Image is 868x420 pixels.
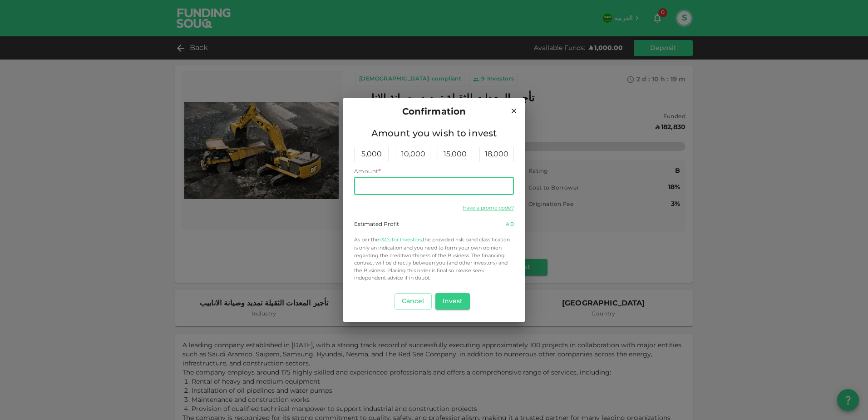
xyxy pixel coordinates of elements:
div: 10,000 [396,147,430,162]
span: Amount you wish to invest [354,127,514,141]
p: the provided risk band classification is only an indication and you need to form your own opinion... [354,236,514,282]
span: ʢ [506,222,509,227]
div: 5,000 [354,147,389,162]
button: Invest [435,293,470,310]
div: 18,000 [479,147,514,162]
div: Estimated Profit [354,220,399,229]
span: Confirmation [402,105,466,120]
input: amount [354,177,514,195]
span: As per the [354,238,379,242]
span: Amount [354,169,378,175]
button: Cancel [395,293,432,310]
a: T&Cs for Investors, [379,238,423,242]
div: 0 [506,220,514,229]
a: Have a promo code? [463,206,514,210]
div: 15,000 [438,147,472,162]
